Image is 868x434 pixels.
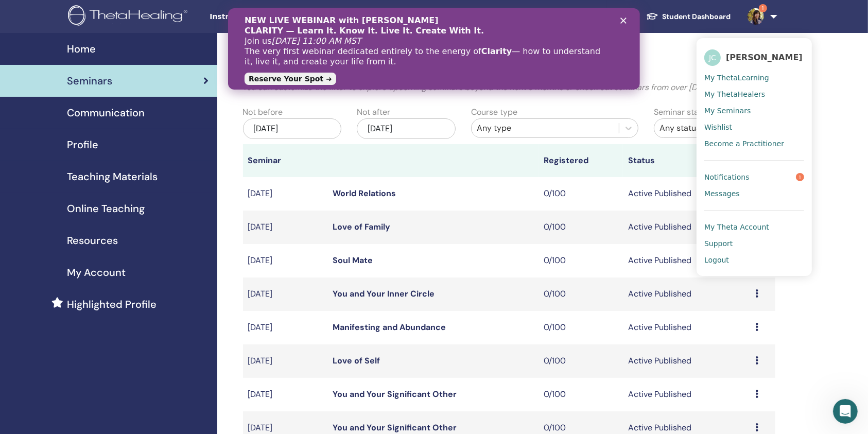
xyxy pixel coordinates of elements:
[704,123,732,132] span: Wishlist
[704,169,804,185] a: Notifications1
[623,311,750,344] td: Active Published
[67,73,112,89] span: Seminars
[704,219,804,235] a: My Theta Account
[539,277,623,311] td: 0/100
[253,38,284,48] b: Clarity
[243,378,327,411] td: [DATE]
[833,399,858,424] iframe: Intercom live chat
[243,277,327,311] td: [DATE]
[759,4,767,12] span: 1
[392,9,403,15] div: Close
[67,105,145,120] span: Communication
[243,244,327,277] td: [DATE]
[333,322,446,333] a: Manifesting and Abundance
[704,189,740,198] span: Messages
[67,233,118,248] span: Resources
[704,252,804,268] a: Logout
[704,255,729,265] span: Logout
[243,106,283,118] label: Not before
[704,102,804,119] a: My Seminars
[333,355,380,366] a: Love of Self
[471,106,517,118] label: Course type
[704,119,804,135] a: Wishlist
[333,188,396,199] a: World Relations
[623,177,750,211] td: Active Published
[646,12,658,21] img: graduation-cap-white.svg
[243,144,327,177] th: Seminar
[67,201,145,216] span: Online Teaching
[67,169,158,184] span: Teaching Materials
[623,344,750,378] td: Active Published
[704,172,750,182] span: Notifications
[704,46,804,70] a: JC[PERSON_NAME]
[539,311,623,344] td: 0/100
[333,422,457,433] a: You and Your Significant Other
[67,265,126,280] span: My Account
[539,344,623,378] td: 0/100
[539,177,623,211] td: 0/100
[243,211,327,244] td: [DATE]
[333,255,373,266] a: Soul Mate
[623,144,750,177] th: Status
[357,118,456,139] div: [DATE]
[704,139,784,148] span: Become a Practitioner
[623,211,750,244] td: Active Published
[16,64,108,77] a: Reserve Your Spot ➜
[726,52,803,63] span: [PERSON_NAME]
[796,173,804,181] span: 1
[333,389,457,400] a: You and Your Significant Other
[243,311,327,344] td: [DATE]
[623,378,750,411] td: Active Published
[704,49,721,66] span: JC
[228,8,640,90] iframe: Intercom live chat banner
[623,244,750,277] td: Active Published
[704,185,804,202] a: Messages
[748,8,764,25] img: default.jpg
[539,378,623,411] td: 0/100
[704,106,751,115] span: My Seminars
[67,137,98,152] span: Profile
[623,277,750,311] td: Active Published
[654,106,710,118] label: Seminar status
[357,106,390,118] label: Not after
[704,239,733,248] span: Support
[333,288,435,299] a: You and Your Inner Circle
[638,7,739,26] a: Student Dashboard
[704,222,769,232] span: My Theta Account
[704,73,769,82] span: My ThetaLearning
[67,41,96,57] span: Home
[68,5,191,28] img: logo.png
[539,211,623,244] td: 0/100
[243,177,327,211] td: [DATE]
[704,235,804,252] a: Support
[333,221,390,232] a: Love of Family
[704,135,804,152] a: Become a Practitioner
[243,344,327,378] td: [DATE]
[704,90,765,99] span: My ThetaHealers
[67,297,157,312] span: Highlighted Profile
[659,122,751,134] div: Any status
[697,38,812,276] ul: 1
[704,86,804,102] a: My ThetaHealers
[210,11,364,22] span: Instructor Dashboard
[539,144,623,177] th: Registered
[704,70,804,86] a: My ThetaLearning
[243,118,342,139] div: [DATE]
[539,244,623,277] td: 0/100
[477,122,614,134] div: Any type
